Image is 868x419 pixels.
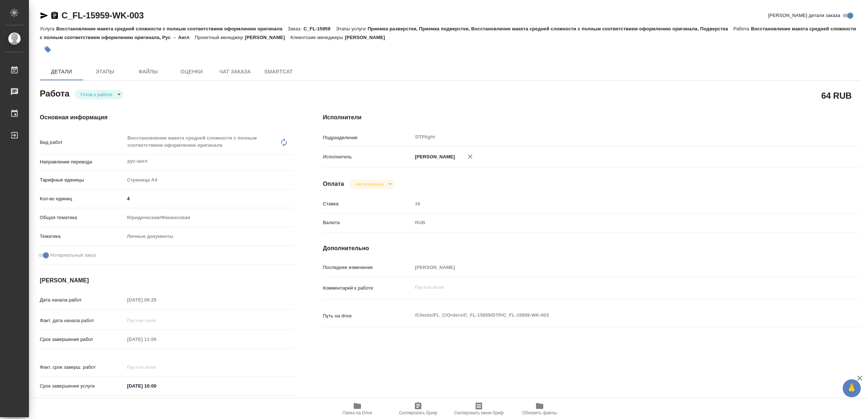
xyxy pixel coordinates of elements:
p: Этапы услуги [336,26,368,31]
button: Скопировать ссылку [50,11,59,20]
div: Личные документы [124,230,294,243]
button: Обновить файлы [509,399,570,419]
h4: Основная информация [40,113,294,122]
button: Удалить исполнителя [462,149,478,164]
span: Скопировать бриф [399,410,437,415]
p: Валюта [323,219,413,226]
p: Тематика [40,233,124,240]
p: Путь на drive [323,312,413,320]
button: Не оплачена [353,181,386,187]
p: Направление перевода [40,158,124,166]
p: Ставка [323,200,413,208]
button: Скопировать ссылку для ЯМессенджера [40,11,48,20]
p: C_FL-15959 [303,26,336,31]
span: Оценки [174,67,209,76]
span: Детали [44,67,79,76]
p: Восстановление макета средней сложности с полным соответствием оформлению оригинала [56,26,288,31]
input: Пустое поле [412,198,815,209]
p: Приемка разверстки, Приемка подверстки, Восстановление макета средней сложности с полным соответс... [367,26,733,31]
p: [PERSON_NAME] [245,35,290,40]
div: Готов к работе [350,179,394,189]
p: Подразделение [323,134,413,141]
span: 🙏 [846,381,858,396]
p: Срок завершения услуги [40,382,124,390]
input: ✎ Введи что-нибудь [124,381,188,391]
h2: 64 RUB [821,89,852,102]
textarea: /Clients/FL_C/Orders/C_FL-15959/DTP/C_FL-15959-WK-003 [412,309,815,321]
h4: Дополнительно [323,244,860,253]
span: Обновить файлы [522,410,557,415]
p: Дата начала работ [40,296,124,304]
div: RUB [412,217,815,229]
p: [PERSON_NAME] [345,35,391,40]
h2: Работа [40,86,69,99]
p: Проектный менеджер [195,35,245,40]
input: Пустое поле [124,295,188,305]
input: Пустое поле [124,315,188,326]
span: Папка на Drive [342,410,372,415]
button: Папка на Drive [327,399,388,419]
button: 🙏 [843,379,861,397]
p: Клиентские менеджеры [290,35,345,40]
input: Пустое поле [412,262,815,273]
span: Чат заказа [218,67,252,76]
button: Скопировать бриф [388,399,448,419]
button: Скопировать мини-бриф [448,399,509,419]
p: Работа [733,26,751,31]
button: Готов к работе [78,91,115,98]
p: Последнее изменение [323,264,413,271]
h4: [PERSON_NAME] [40,276,294,285]
span: Нотариальный заказ [50,252,96,259]
p: Заказ: [288,26,303,31]
span: Файлы [131,67,166,76]
span: SmartCat [261,67,296,76]
p: Факт. срок заверш. работ [40,364,124,371]
p: Кол-во единиц [40,195,124,202]
h4: Исполнители [323,113,860,122]
button: Добавить тэг [40,42,56,57]
span: [PERSON_NAME] детали заказа [768,12,840,19]
p: Исполнитель [323,153,413,161]
p: Вид работ [40,139,124,146]
h4: Оплата [323,180,344,188]
input: Пустое поле [124,362,188,372]
p: Тарифные единицы [40,176,124,184]
input: Пустое поле [124,334,188,345]
div: Страница А4 [124,174,294,186]
p: Услуга [40,26,56,31]
div: Юридическая/Финансовая [124,211,294,224]
p: Комментарий к работе [323,285,413,292]
div: Готов к работе [75,90,123,99]
span: Этапы [88,67,122,76]
input: ✎ Введи что-нибудь [124,193,294,204]
a: C_FL-15959-WK-003 [61,10,144,20]
p: Общая тематика [40,214,124,221]
p: Срок завершения работ [40,336,124,343]
p: Факт. дата начала работ [40,317,124,324]
p: [PERSON_NAME] [412,153,455,161]
span: Скопировать мини-бриф [454,410,503,415]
